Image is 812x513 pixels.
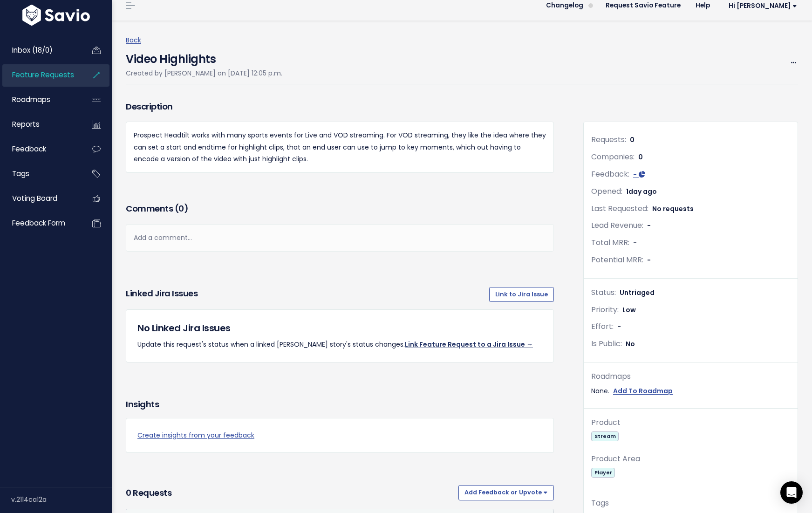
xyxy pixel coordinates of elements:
[2,89,77,110] a: Roadmaps
[638,152,643,162] span: 0
[134,130,546,165] p: Prospect Headtilt works with many sports events for Live and VOD streaming. For VOD streaming, th...
[591,169,629,179] span: Feedback:
[591,370,790,383] div: Roadmaps
[729,2,797,9] span: Hi [PERSON_NAME]
[2,212,77,234] a: Feedback form
[591,186,622,197] span: Opened:
[628,187,657,196] span: day ago
[591,220,643,231] span: Lead Revenue:
[780,481,803,504] div: Open Intercom Messenger
[12,144,46,154] span: Feedback
[591,254,643,265] span: Potential MRR:
[620,288,655,297] span: Untriaged
[2,138,77,160] a: Feedback
[126,287,198,302] h3: Linked Jira issues
[633,238,637,247] span: -
[137,430,542,441] a: Create insights from your feedback
[126,224,554,252] div: Add a comment...
[12,45,53,55] span: Inbox (18/0)
[126,486,455,499] h3: 0 Requests
[647,221,651,230] span: -
[591,338,622,349] span: Is Public:
[12,193,57,203] span: Voting Board
[126,68,282,78] span: Created by [PERSON_NAME] on [DATE] 12:05 p.m.
[178,203,184,214] span: 0
[591,385,790,397] div: None.
[126,35,141,45] a: Back
[2,188,77,209] a: Voting Board
[546,2,583,9] span: Changelog
[613,385,673,397] a: Add To Roadmap
[591,416,790,430] div: Product
[2,40,77,61] a: Inbox (18/0)
[137,321,542,335] h5: No Linked Jira Issues
[458,485,554,500] button: Add Feedback or Upvote
[2,64,77,86] a: Feature Requests
[633,170,637,179] span: -
[2,114,77,135] a: Reports
[12,95,50,104] span: Roadmaps
[591,287,616,298] span: Status:
[591,431,619,441] span: Stream
[12,119,40,129] span: Reports
[626,187,657,196] span: 1
[617,322,621,331] span: -
[591,468,615,478] span: Player
[11,487,112,512] div: v.2114ca12a
[622,305,636,315] span: Low
[126,202,554,215] h3: Comments ( )
[591,134,626,145] span: Requests:
[647,255,651,265] span: -
[591,321,614,332] span: Effort:
[630,135,635,144] span: 0
[405,340,533,349] a: Link Feature Request to a Jira Issue →
[20,5,92,26] img: logo-white.9d6f32f41409.svg
[2,163,77,185] a: Tags
[126,398,159,411] h3: Insights
[633,170,645,179] a: -
[591,304,619,315] span: Priority:
[137,339,542,350] p: Update this request's status when a linked [PERSON_NAME] story's status changes.
[652,204,694,213] span: No requests
[591,237,629,248] span: Total MRR:
[489,287,554,302] a: Link to Jira Issue
[626,339,635,349] span: No
[591,151,635,162] span: Companies:
[12,218,65,228] span: Feedback form
[591,452,790,466] div: Product Area
[126,100,554,113] h3: Description
[12,169,29,178] span: Tags
[126,46,282,68] h4: Video Highlights
[591,497,790,510] div: Tags
[591,203,648,214] span: Last Requested:
[12,70,74,80] span: Feature Requests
